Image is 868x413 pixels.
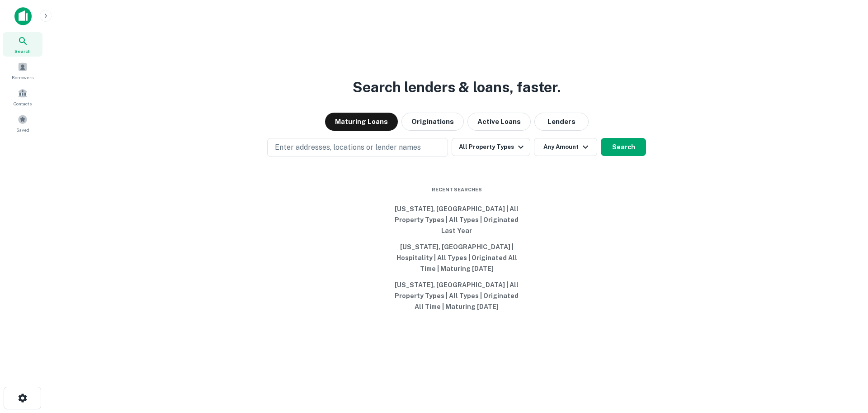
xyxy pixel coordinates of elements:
h3: Search lenders & loans, faster. [353,76,561,98]
button: Search [601,138,646,156]
span: Search [14,47,31,55]
a: Search [3,32,42,57]
button: Maturing Loans [325,113,398,131]
button: [US_STATE], [GEOGRAPHIC_DATA] | All Property Types | All Types | Originated All Time | Maturing [... [389,277,524,315]
iframe: Chat Widget [823,341,868,384]
span: Contacts [14,100,32,107]
button: Enter addresses, locations or lender names [267,138,448,157]
span: Saved [16,126,29,133]
span: Borrowers [12,74,33,81]
p: Enter addresses, locations or lender names [275,142,421,153]
button: Originations [401,113,464,131]
img: capitalize-icon.png [14,7,32,25]
button: Active Loans [467,113,531,131]
a: Contacts [3,85,42,109]
span: Recent Searches [389,186,524,194]
button: [US_STATE], [GEOGRAPHIC_DATA] | Hospitality | All Types | Originated All Time | Maturing [DATE] [389,239,524,277]
button: All Property Types [452,138,530,156]
button: [US_STATE], [GEOGRAPHIC_DATA] | All Property Types | All Types | Originated Last Year [389,201,524,239]
button: Any Amount [534,138,597,156]
a: Saved [3,111,42,135]
a: Borrowers [3,58,42,83]
button: Lenders [534,113,589,131]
